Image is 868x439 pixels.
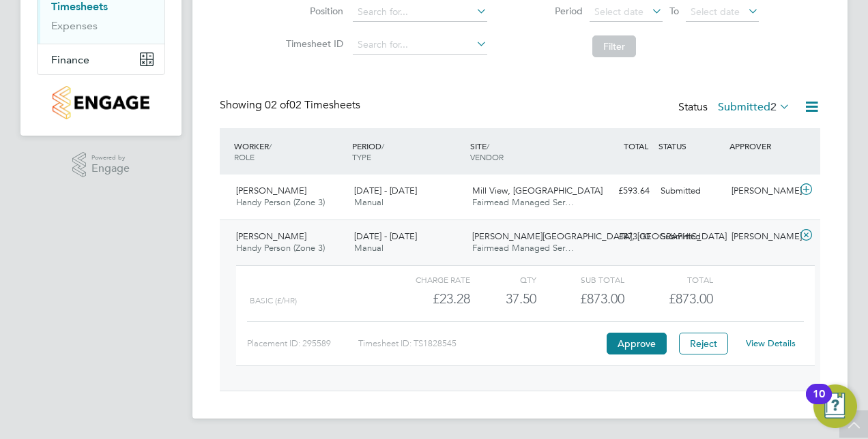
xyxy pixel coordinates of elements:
div: QTY [470,271,536,288]
label: Period [521,5,583,17]
button: Open Resource Center, 10 new notifications [813,384,857,428]
div: SITE [467,134,585,169]
span: [PERSON_NAME] [236,230,306,242]
span: 2 [770,100,777,114]
div: 37.50 [470,288,536,310]
a: Expenses [51,19,98,32]
div: Submitted [655,226,726,248]
div: [PERSON_NAME] [726,180,797,202]
span: Engage [91,163,130,175]
a: Go to home page [37,86,165,119]
div: Submitted [655,180,726,202]
span: Finance [51,53,89,66]
label: Timesheet ID [282,37,343,50]
button: Finance [38,44,164,74]
span: / [381,140,384,151]
button: Filter [592,35,636,57]
span: Mill View, [GEOGRAPHIC_DATA] [472,185,603,196]
span: Powered by [91,152,130,164]
input: Search for... [353,3,487,22]
label: Submitted [718,100,790,114]
div: Status [678,98,793,117]
div: Placement ID: 295589 [247,333,358,354]
span: TYPE [352,151,371,162]
span: ROLE [234,151,255,162]
div: PERIOD [349,134,467,169]
input: Search for... [353,35,487,55]
span: 02 of [265,98,289,112]
div: 10 [813,394,825,412]
a: View Details [746,337,796,349]
span: Handy Person (Zone 3) [236,242,325,254]
span: 02 Timesheets [265,98,360,112]
div: STATUS [655,134,726,158]
div: Showing [220,98,363,112]
div: [PERSON_NAME] [726,226,797,248]
div: £873.00 [584,226,655,248]
a: Powered byEngage [72,152,130,178]
button: Approve [607,333,667,354]
div: Total [624,271,712,288]
span: Handy Person (Zone 3) [236,196,325,208]
button: Reject [679,333,728,354]
span: TOTAL [624,140,648,151]
div: Sub Total [536,271,624,288]
span: [PERSON_NAME] [236,185,306,196]
span: Select date [691,5,740,18]
span: £873.00 [669,290,713,307]
span: Manual [354,242,384,254]
span: Fairmead Managed Ser… [472,242,574,254]
span: VENDOR [470,151,504,162]
span: [DATE] - [DATE] [354,185,417,196]
span: To [665,2,683,20]
span: Basic (£/HR) [250,296,297,305]
span: Select date [594,5,643,18]
div: APPROVER [726,134,797,158]
div: Timesheet ID: TS1828545 [358,333,603,354]
div: £593.64 [584,180,655,202]
span: Manual [354,196,384,208]
span: [PERSON_NAME][GEOGRAPHIC_DATA], [GEOGRAPHIC_DATA] [472,230,727,242]
span: Fairmead Managed Ser… [472,196,574,208]
img: countryside-properties-logo-retina.png [53,86,149,119]
label: Position [282,5,343,17]
span: / [487,140,489,151]
div: Charge rate [382,271,470,288]
span: / [269,140,272,151]
div: WORKER [231,134,349,169]
div: £23.28 [382,288,470,310]
span: [DATE] - [DATE] [354,230,417,242]
div: £873.00 [536,288,624,310]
